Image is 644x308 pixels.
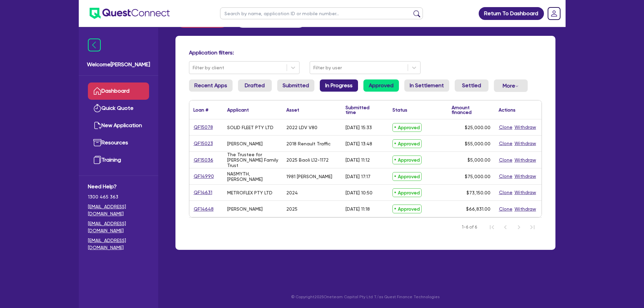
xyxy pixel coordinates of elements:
[545,5,563,22] a: Dropdown toggle
[171,294,560,300] p: © Copyright 2025 Oneteam Capital Pty Ltd T/as Quest Finance Technologies
[455,79,488,92] a: Settled
[238,79,272,92] a: Drafted
[227,190,272,195] div: METROFLEX PTY LTD
[88,82,149,100] a: Dashboard
[227,108,249,112] div: Applicant
[90,8,170,19] img: quest-connect-logo-blue
[345,174,371,179] div: [DATE] 17:17
[465,125,491,130] span: $25,000.00
[485,220,499,234] button: First Page
[286,125,317,130] div: 2022 LDV V80
[465,174,491,179] span: $75,000.00
[514,172,536,180] button: Withdraw
[227,141,263,146] div: [PERSON_NAME]
[345,105,378,115] div: Submitted time
[227,125,273,130] div: SOLID FLEET PTY LTD
[88,39,101,51] img: icon-menu-close
[494,79,528,92] button: Dropdown toggle
[286,206,297,212] div: 2025
[286,157,329,163] div: 2025 Baoli L12-1172
[345,157,370,163] div: [DATE] 11:12
[499,108,516,112] div: Actions
[468,157,491,163] span: $5,000.00
[404,79,449,92] a: In Settlement
[88,183,149,191] span: Need Help?
[345,190,373,195] div: [DATE] 10:50
[88,203,149,217] a: [EMAIL_ADDRESS][DOMAIN_NAME]
[479,7,544,20] a: Return To Dashboard
[88,237,149,251] a: [EMAIL_ADDRESS][DOMAIN_NAME]
[345,206,370,212] div: [DATE] 11:18
[286,108,299,112] div: Asset
[88,100,149,117] a: Quick Quote
[193,108,208,112] div: Loan #
[392,108,407,112] div: Status
[392,205,422,213] span: Approved
[514,205,536,213] button: Withdraw
[227,206,263,212] div: [PERSON_NAME]
[499,220,512,234] button: Previous Page
[499,123,513,131] button: Clone
[392,123,422,132] span: Approved
[286,174,332,179] div: 1981 [PERSON_NAME]
[499,172,513,180] button: Clone
[88,117,149,134] a: New Application
[514,189,536,196] button: Withdraw
[88,134,149,151] a: Resources
[499,189,513,196] button: Clone
[277,79,314,92] a: Submitted
[363,79,399,92] a: Approved
[193,189,213,196] a: QF14631
[499,205,513,213] button: Clone
[193,172,214,180] a: QF14990
[392,156,422,164] span: Approved
[193,156,214,164] a: QF15036
[392,139,422,148] span: Approved
[512,220,526,234] button: Next Page
[93,156,101,164] img: training
[514,140,536,147] button: Withdraw
[189,49,542,56] h4: Application filters:
[93,121,101,129] img: new-application
[193,205,214,213] a: QF14648
[189,79,233,92] a: Recent Apps
[466,206,491,212] span: $66,831.00
[93,139,101,147] img: resources
[193,123,213,131] a: QF15078
[499,156,513,164] button: Clone
[462,224,477,231] span: 1-6 of 6
[220,7,423,19] input: Search by name, application ID or mobile number...
[193,140,213,147] a: QF15023
[87,61,150,69] span: Welcome [PERSON_NAME]
[467,190,491,195] span: $73,150.00
[286,190,298,195] div: 2024
[392,172,422,181] span: Approved
[499,140,513,147] button: Clone
[345,125,372,130] div: [DATE] 15:33
[345,141,372,146] div: [DATE] 13:48
[93,104,101,112] img: quick-quote
[227,171,278,182] div: NASMYTH, [PERSON_NAME]
[88,220,149,234] a: [EMAIL_ADDRESS][DOMAIN_NAME]
[286,141,331,146] div: 2018 Renault Traffic
[392,188,422,197] span: Approved
[320,79,358,92] a: In Progress
[452,105,491,115] div: Amount financed
[526,220,539,234] button: Last Page
[514,156,536,164] button: Withdraw
[465,141,491,146] span: $55,000.00
[227,152,278,168] div: The Trustee for [PERSON_NAME] Family Trust
[88,151,149,169] a: Training
[514,123,536,131] button: Withdraw
[88,193,149,200] span: 1300 465 363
